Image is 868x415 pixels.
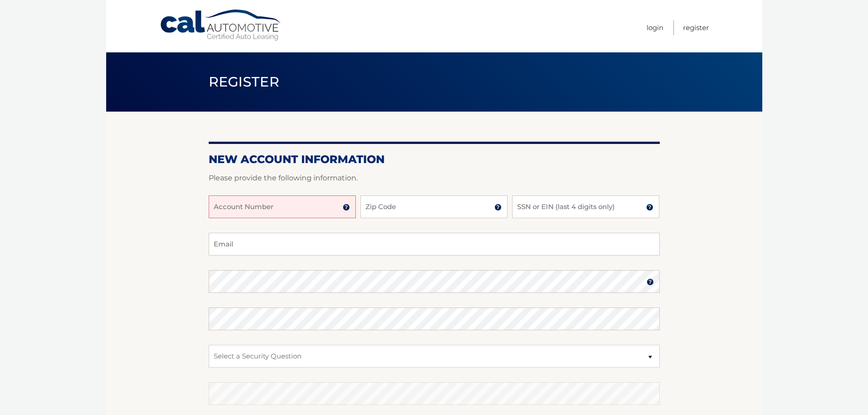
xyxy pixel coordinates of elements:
p: Please provide the following information. [209,172,660,184]
img: tooltip.svg [646,204,653,211]
a: Login [647,20,663,35]
input: Zip Code [360,195,508,218]
input: SSN or EIN (last 4 digits only) [512,195,659,218]
img: tooltip.svg [343,204,350,211]
input: Email [209,233,660,256]
img: tooltip.svg [494,204,502,211]
input: Account Number [209,195,356,218]
a: Cal Automotive [159,9,282,41]
a: Register [683,20,709,35]
span: Register [209,73,280,90]
img: tooltip.svg [647,278,654,286]
h2: New Account Information [209,153,660,166]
